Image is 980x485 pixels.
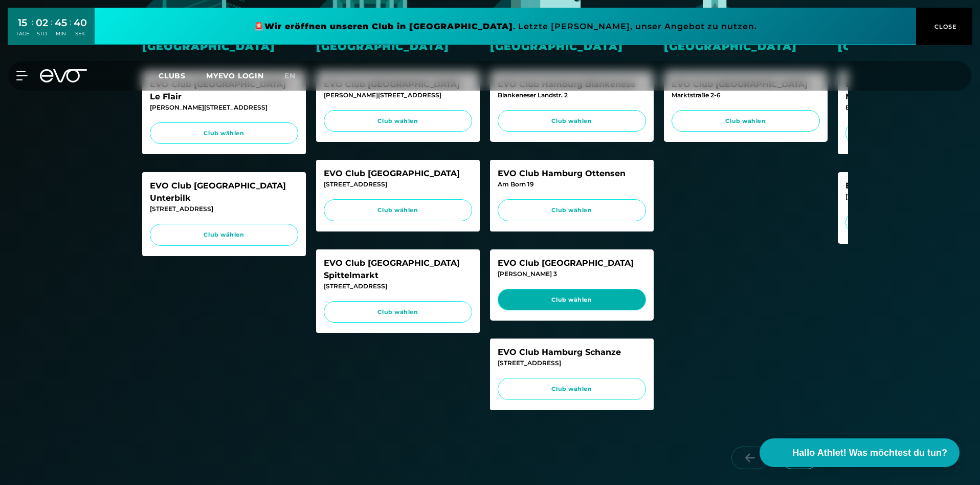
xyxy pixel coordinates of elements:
span: Hallo Athlet! Was möchtest du tun? [792,446,947,460]
div: EVO Club Hamburg Schanze [498,346,646,359]
div: TAGE [16,30,29,37]
a: MYEVO LOGIN [206,71,264,80]
span: Club wählen [333,206,462,215]
a: Club wählen [324,301,472,323]
div: [STREET_ADDRESS] [498,359,646,368]
div: SEK [74,30,87,37]
div: EVO Club [GEOGRAPHIC_DATA] Spittelmarkt [324,257,472,282]
button: CLOSE [916,8,972,45]
div: [STREET_ADDRESS] [150,204,298,214]
span: Club wählen [160,129,288,138]
a: Club wählen [150,122,298,144]
a: Club wählen [150,224,298,246]
div: 40 [74,15,87,30]
div: : [70,16,71,44]
a: Club wählen [498,110,646,132]
div: MIN [55,30,67,37]
span: Clubs [159,71,186,80]
span: Club wählen [681,117,810,125]
div: 15 [16,15,29,30]
div: : [32,16,33,44]
div: : [51,16,52,44]
div: 45 [55,15,67,30]
div: STD [36,30,48,37]
div: [STREET_ADDRESS] [324,180,472,189]
span: CLOSE [932,22,957,31]
span: Club wählen [507,117,636,125]
div: [PERSON_NAME] 3 [498,269,646,279]
div: EVO Club [GEOGRAPHIC_DATA] [324,167,472,180]
div: [PERSON_NAME][STREET_ADDRESS] [150,103,298,112]
span: Club wählen [333,117,462,125]
button: Hallo Athlet! Was möchtest du tun? [760,438,960,467]
div: Am Born 19 [498,180,646,189]
div: EVO Club [GEOGRAPHIC_DATA] Unterbilk [150,180,298,204]
a: Clubs [159,71,206,80]
div: EVO Club [GEOGRAPHIC_DATA] [498,257,646,269]
div: 02 [36,15,48,30]
a: Club wählen [498,289,646,311]
span: Club wählen [333,308,462,317]
span: en [284,71,296,80]
span: Club wählen [507,385,636,393]
div: EVO Club Hamburg Ottensen [498,167,646,180]
a: Club wählen [498,199,646,221]
span: Club wählen [507,206,636,215]
div: [STREET_ADDRESS] [324,282,472,291]
a: Club wählen [324,110,472,132]
a: Club wählen [324,199,472,221]
a: Club wählen [672,110,820,132]
span: Club wählen [160,230,288,239]
span: Club wählen [507,296,636,304]
a: en [284,70,308,82]
a: Club wählen [498,378,646,400]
